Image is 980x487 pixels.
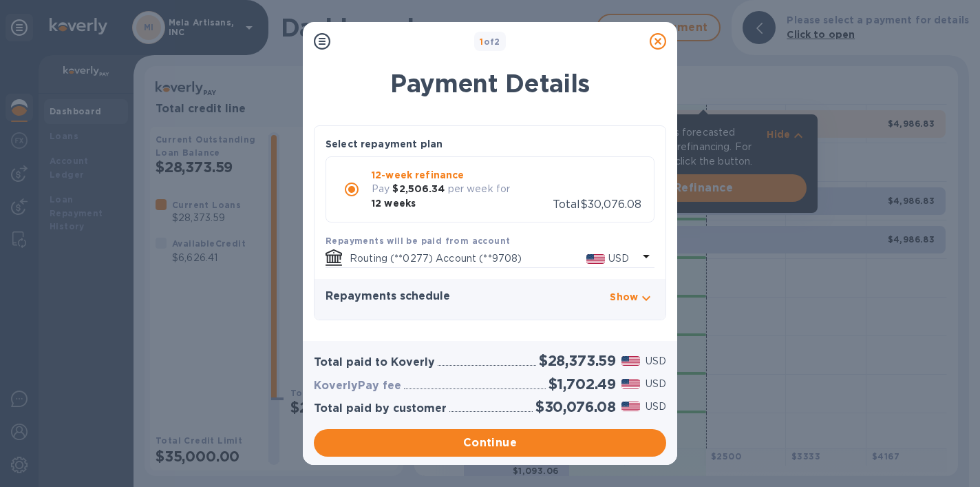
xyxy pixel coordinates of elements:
p: USD [646,377,666,391]
p: Select repayment plan [326,137,443,151]
img: USD [621,379,640,388]
h2: $30,076.08 [535,398,616,415]
span: Total $30,076.08 [553,198,641,211]
p: per week for [448,182,511,196]
p: 12-week refinance [372,168,553,182]
h2: $1,702.49 [548,375,616,393]
h3: Repayments schedule [326,290,450,303]
h3: KoverlyPay fee [314,380,401,393]
span: 1 [480,37,483,47]
p: Show [610,290,638,304]
img: USD [621,356,640,366]
p: Pay [372,182,390,196]
button: Continue [314,429,666,457]
h3: Total paid by customer [314,402,447,415]
span: Continue [325,435,655,451]
b: $2,506.34 [392,183,445,194]
p: USD [646,354,666,369]
img: USD [621,402,640,411]
h3: Total paid to Koverly [314,356,435,369]
h1: Payment Details [314,69,666,98]
button: Show [610,290,654,309]
p: USD [608,251,629,266]
b: of 2 [480,37,500,47]
p: Routing (**0277) Account (**9708) [350,251,586,266]
b: 12 weeks [372,198,416,209]
b: Repayments will be paid from account [326,236,510,246]
img: USD [586,254,605,264]
h2: $28,373.59 [539,352,616,369]
p: USD [646,400,666,414]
